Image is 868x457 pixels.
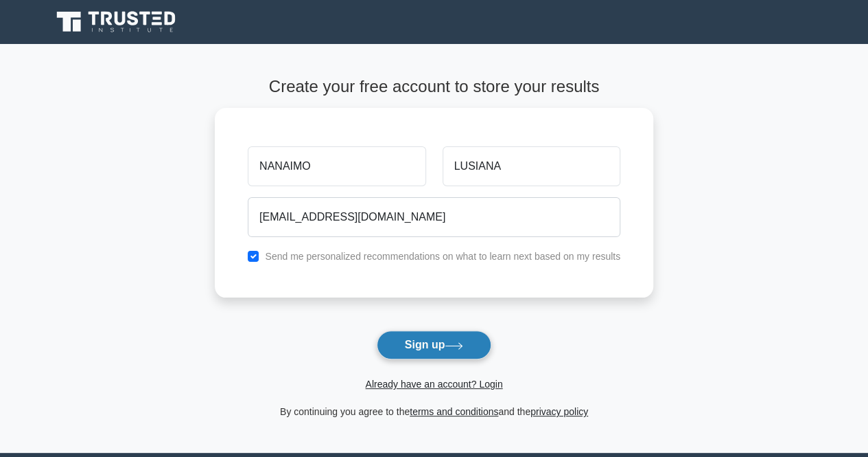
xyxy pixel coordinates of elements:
[248,146,425,186] input: First name
[248,197,620,237] input: Email
[207,403,661,420] div: By continuing you agree to the and the
[443,146,620,186] input: Last name
[377,331,492,359] button: Sign up
[530,406,588,417] a: privacy policy
[410,406,498,417] a: terms and conditions
[215,77,653,97] h4: Create your free account to store your results
[265,251,620,262] label: Send me personalized recommendations on what to learn next based on my results
[365,379,502,390] a: Already have an account? Login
